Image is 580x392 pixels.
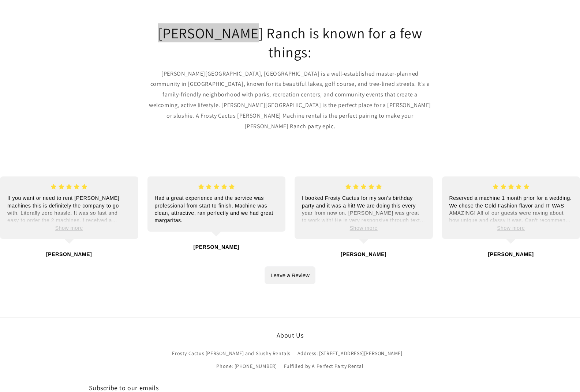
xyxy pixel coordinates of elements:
p: [PERSON_NAME][GEOGRAPHIC_DATA], [GEOGRAPHIC_DATA] is a well-established master-planned community ... [147,69,433,132]
p: [PERSON_NAME] [194,243,239,252]
h2: [PERSON_NAME] Ranch is known for a few things: [147,23,433,61]
span: Show more [350,225,378,231]
p: [PERSON_NAME] [341,250,386,259]
p: Had a great experience and the service was professional from start to finish. Machine was clean, ... [155,194,278,224]
p: [PERSON_NAME] [46,250,92,259]
p: If you want or need to rent [PERSON_NAME] machines this is definitely the company to go with. Lit... [7,194,131,224]
a: Fulfilled by A Perfect Party Rental [284,360,364,373]
a: Address: [STREET_ADDRESS][PERSON_NAME] [298,347,403,360]
p: I booked Frosty Cactus for my son's birthday party and it was a hit! We are doing this every year... [302,194,426,224]
span: Show more [55,225,83,231]
h2: Subscribe to our emails [89,384,290,392]
h2: About Us [151,331,429,339]
a: Phone: [PHONE_NUMBER] [216,360,277,373]
p: [PERSON_NAME] [488,250,534,259]
a: Frosty Cactus [PERSON_NAME] and Slushy Rentals [172,349,291,360]
span: Show more [497,225,525,231]
p: Reserved a machine 1 month prior for a wedding. We chose the Cold Fashion flavor and IT WAS AMAZI... [449,194,573,224]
